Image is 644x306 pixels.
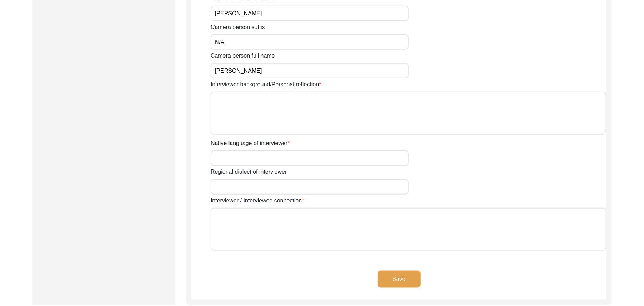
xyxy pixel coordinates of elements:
button: Save [378,271,421,288]
label: Regional dialect of interviewer [211,168,287,176]
label: Interviewer / Interviewee connection [211,196,304,205]
label: Interviewer background/Personal reflection [211,80,321,89]
label: Camera person full name [211,52,275,60]
label: Camera person suffix [211,23,265,32]
label: Native language of interviewer [211,139,290,148]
